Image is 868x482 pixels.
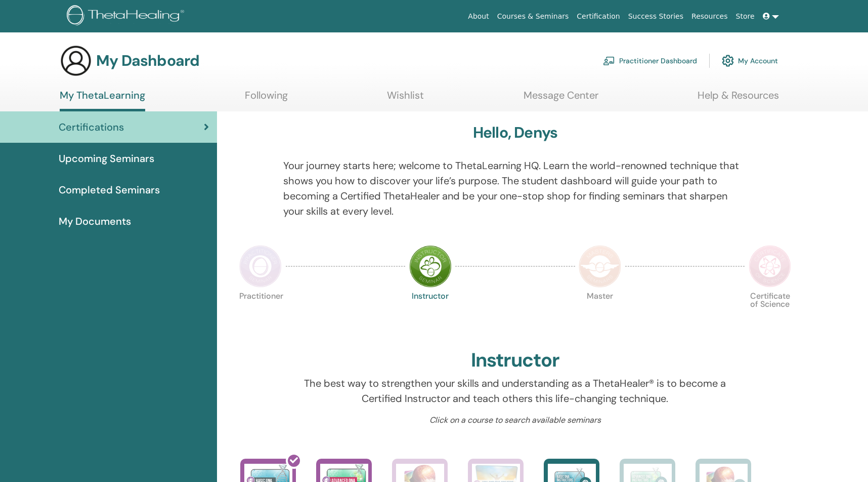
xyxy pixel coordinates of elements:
img: Instructor [409,245,452,288]
span: Upcoming Seminars [59,151,154,166]
img: generic-user-icon.jpg [60,45,92,77]
img: Master [579,245,621,288]
a: Resources [687,7,732,26]
h2: Instructor [471,349,559,372]
p: The best way to strengthen your skills and understanding as a ThetaHealer® is to become a Certifi... [283,376,747,406]
span: Certifications [59,119,124,135]
h3: Hello, Denys [473,124,557,142]
p: Master [579,292,621,335]
img: cog.svg [722,52,734,69]
a: My Account [722,50,778,72]
a: Help & Resources [698,89,779,109]
img: chalkboard-teacher.svg [603,56,615,65]
a: Wishlist [387,89,424,109]
p: Click on a course to search available seminars [283,414,747,426]
p: Instructor [409,292,452,335]
span: My Documents [59,214,131,229]
img: Certificate of Science [749,245,791,288]
a: Certification [573,7,624,26]
a: Success Stories [624,7,687,26]
a: Courses & Seminars [493,7,573,26]
a: About [464,7,493,26]
img: logo.png [67,5,188,28]
a: Practitioner Dashboard [603,50,697,72]
a: My ThetaLearning [60,89,145,111]
a: Message Center [524,89,598,109]
a: Store [732,7,759,26]
a: Following [245,89,288,109]
span: Completed Seminars [59,182,160,197]
p: Practitioner [239,292,282,335]
h3: My Dashboard [96,52,199,70]
p: Your journey starts here; welcome to ThetaLearning HQ. Learn the world-renowned technique that sh... [283,158,747,219]
img: Practitioner [239,245,282,288]
p: Certificate of Science [749,292,791,335]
